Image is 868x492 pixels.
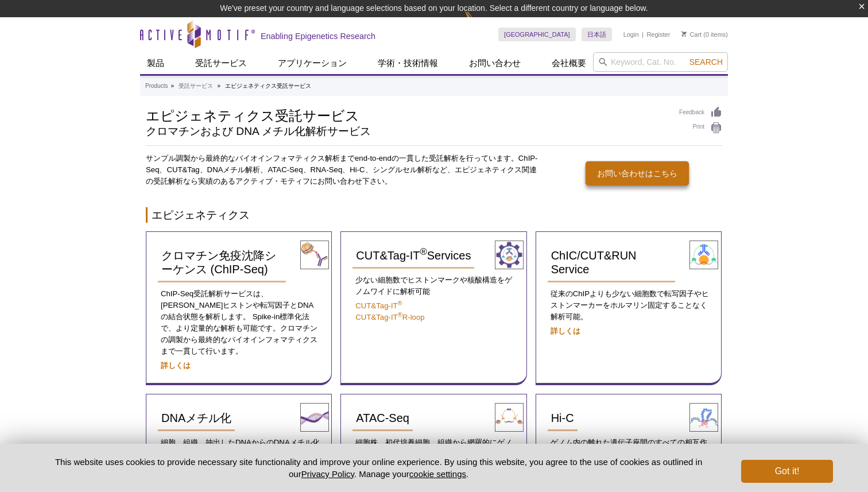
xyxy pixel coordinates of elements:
a: Print [679,122,722,134]
a: 詳しくは [161,361,191,370]
span: 受託解析サービス [193,289,253,298]
li: | [642,28,644,41]
span: ChIC/CUT&RUN Service [551,249,637,276]
a: 学術・技術情報 [371,52,445,74]
img: Your Cart [681,31,687,37]
a: 会社概要 [545,52,593,74]
a: CUT&Tag-IT® [355,301,402,310]
img: Hi-C Service [689,403,718,432]
a: 製品 [140,52,171,74]
button: Got it! [741,460,833,483]
input: Keyword, Cat. No. [593,52,728,72]
img: Change Here [464,9,495,36]
a: クロマチン免疫沈降シーケンス (ChIP-Seq) [158,243,286,282]
a: Login [623,30,639,38]
p: ゲノム内の離れた遺伝子座間のすべての相互作用をマッピングし、ゲノム構造の３D構造解析データを提供します。 [548,437,710,471]
a: Cart [681,30,702,38]
h2: エピジェネティクス [146,207,722,223]
a: ATAC-Seq [352,406,413,431]
a: 受託サービス [179,81,213,91]
p: This website uses cookies to provide necessary site functionality and improve your online experie... [35,456,722,480]
sup: ® [420,246,427,257]
img: CUT&Tag-IT® Services [495,241,524,269]
h2: クロマチンおよび DNA メチル化解析サービス [146,126,668,137]
a: DNAメチル化 [158,406,235,431]
a: お問い合わせはこちら [586,161,689,185]
sup: ® [398,299,402,306]
p: 従来のChIPよりも少ない細胞数で転写因子やヒストンマーカーをホルマリン固定することなく解析可能。 [548,288,710,323]
span: クロマチン免疫沈降シーケンス (ChIP-Seq) [161,249,276,276]
p: ChIP-Seq は、[PERSON_NAME]ヒストンや転写因子とDNAの結合状態を解析します。 Spike-in標準化法で、より定量的な解析も可能です。クロマチンの調製から最終的なバイオイン... [158,288,320,357]
a: [GEOGRAPHIC_DATA] [498,28,576,41]
p: 細胞、組織、抽出したDNAからのDNAメチル化プロファイリング。 [158,437,320,460]
a: Hi-C [548,406,578,431]
h2: Enabling Epigenetics Research [261,31,375,41]
img: ATAC-Seq Services [495,403,524,432]
li: » [170,83,174,89]
a: 日本語 [582,28,612,41]
a: Feedback [679,106,722,119]
a: アプリケーション [271,52,354,74]
a: ChIC/CUT&RUN Service [548,243,676,282]
span: CUT&Tag-IT Services [356,249,471,262]
span: ATAC-Seq [356,412,409,424]
p: 細胞株、初代培養細胞、組織から網羅的にゲノム上のオープンクロマチン領域、活性化領域を解析します。 [352,437,514,471]
a: 詳しくは [551,327,580,335]
span: Search [689,57,723,67]
span: Hi-C [551,412,574,424]
button: cookie settings [409,469,466,479]
a: お問い合わせ [462,52,528,74]
img: ChIC/CUT&RUN Service [689,241,718,269]
li: (0 items) [681,28,728,41]
p: サンプル調製から最終的なバイオインフォマティクス解析までend-to-endの一貫した受託解析を行っています。ChIP-Seq、CUT&Tag、DNAメチル解析、ATAC-Seq、RNA-Seq... [146,153,543,187]
sup: ® [398,311,402,317]
li: エピジェネティクス受託サービス [225,83,311,89]
p: 少ない細胞数でヒストンマークや核酸構造をゲノムワイドに解析可能 [352,274,514,297]
li: » [218,83,221,89]
a: Products [145,81,168,91]
button: Search [686,57,726,67]
img: DNA Methylation Services [300,403,329,432]
a: 受託サービス [188,52,254,74]
a: Register [646,30,670,38]
span: DNAメチル化 [161,412,231,424]
h1: エピジェネティクス受託サービス [146,106,668,123]
a: CUT&Tag-IT®Services [352,243,474,269]
a: CUT&Tag-IT®R-loop [355,313,424,321]
a: Privacy Policy [301,469,354,479]
img: ChIP-Seq Services [300,241,329,269]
